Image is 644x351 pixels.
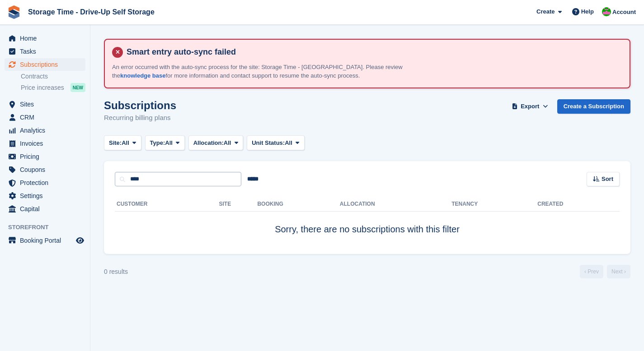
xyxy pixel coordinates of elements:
[120,72,165,79] a: knowledge base
[20,111,74,124] span: CRM
[521,102,539,111] span: Export
[285,139,292,148] span: All
[5,189,85,202] a: menu
[5,234,85,247] a: menu
[20,45,74,58] span: Tasks
[219,197,258,212] th: Site
[21,83,64,92] span: Price increases
[104,99,176,111] h1: Subscriptions
[252,139,285,148] span: Unit Status:
[20,176,74,189] span: Protection
[20,58,74,71] span: Subscriptions
[580,265,603,278] a: Previous
[20,98,74,111] span: Sites
[578,265,632,278] nav: Page
[104,113,176,123] p: Recurring billing plans
[150,139,165,148] span: Type:
[20,32,74,45] span: Home
[104,267,128,277] div: 0 results
[5,32,85,45] a: menu
[612,8,636,17] span: Account
[557,99,630,114] a: Create a Subscription
[20,189,74,202] span: Settings
[536,7,555,16] span: Create
[5,203,85,215] a: menu
[5,124,85,137] a: menu
[581,7,594,16] span: Help
[257,197,339,212] th: Booking
[21,72,85,81] a: Contracts
[71,83,85,92] div: NEW
[510,99,550,114] button: Export
[20,234,74,247] span: Booking Portal
[112,63,428,80] p: An error occurred with the auto-sync process for the site: Storage Time - [GEOGRAPHIC_DATA]. Plea...
[7,5,21,19] img: stora-icon-8386f47178a22dfd0bd8f6a31ec36ba5ce8667c1dd55bd0f319d3a0aa187defe.svg
[20,203,74,215] span: Capital
[21,83,85,92] a: Price increases NEW
[20,124,74,137] span: Analytics
[188,135,244,150] button: Allocation: All
[75,235,85,246] a: Preview store
[607,265,630,278] a: Next
[451,197,483,212] th: Tenancy
[115,197,219,212] th: Customer
[5,176,85,189] a: menu
[5,98,85,111] a: menu
[5,45,85,58] a: menu
[145,135,185,150] button: Type: All
[8,223,90,232] span: Storefront
[5,163,85,176] a: menu
[109,139,122,148] span: Site:
[5,137,85,150] a: menu
[165,139,173,148] span: All
[602,7,611,16] img: Saeed
[123,47,622,57] h4: Smart entry auto-sync failed
[340,197,451,212] th: Allocation
[24,5,158,19] a: Storage Time - Drive-Up Self Storage
[20,150,74,163] span: Pricing
[104,135,141,150] button: Site: All
[122,139,129,148] span: All
[247,135,304,150] button: Unit Status: All
[20,163,74,176] span: Coupons
[224,139,231,148] span: All
[275,224,460,234] span: Sorry, there are no subscriptions with this filter
[5,58,85,71] a: menu
[602,175,613,184] span: Sort
[193,139,224,148] span: Allocation:
[20,137,74,150] span: Invoices
[5,111,85,124] a: menu
[537,197,620,212] th: Created
[5,150,85,163] a: menu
